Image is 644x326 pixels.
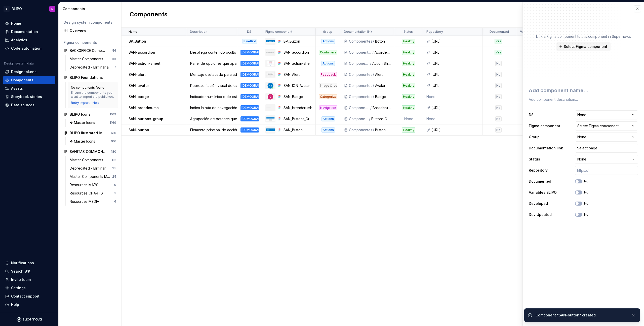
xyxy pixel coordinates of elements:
[349,61,370,66] div: Componentes
[584,213,588,217] label: No
[70,75,103,80] div: BLIPO Foundations
[349,127,372,133] div: Componentes
[17,317,42,322] svg: Supernova Logo
[321,127,335,133] div: Actions
[190,30,207,34] p: Description
[62,129,118,137] a: BLIPO Ilustrated Icons616
[349,83,372,88] div: Componentes
[402,94,415,99] div: Healthy
[495,127,502,133] div: No
[349,72,372,77] div: Componentes
[3,93,55,101] a: Storybook stories
[187,50,237,55] div: Despliega contenido oculto en bloques expandibles. Compacto y jerárquico.
[11,46,42,51] div: Code automation
[267,60,274,67] img: SAN_action-sheet
[187,105,237,110] div: Indica la ruta de navegación jerárquica. Estilo discreto con separadores.
[129,39,146,44] p: BP_Button
[267,83,273,89] img: SAN_ION_Avatar
[520,30,538,34] p: Variables BLIPO
[1,3,57,14] button: SBLIPOD
[3,19,55,27] a: Home
[11,86,23,91] div: Assets
[70,182,100,187] div: Resources MAPS
[129,116,163,121] p: SAN-buttons-group
[529,179,551,184] label: Documented
[111,131,116,135] div: 616
[3,68,55,76] a: Design tokens
[93,101,100,105] a: Help
[284,105,312,110] div: SAN_breadcrumb
[70,166,112,171] div: Deprecated - Eliminar a futuro
[402,83,415,88] div: Healthy
[431,127,479,133] div: [URL]
[62,148,118,156] a: SANITAS COMMON Components180
[68,173,118,181] a: Master Components MISANITAS25
[112,49,116,53] div: 56
[111,139,116,143] div: 616
[240,72,259,77] div: [DEMOGRAPHIC_DATA] Commons
[68,119,118,127] a: ❖ Master Icons1169
[110,121,116,125] div: 1169
[266,72,275,77] img: SAN_Alert
[426,30,443,34] p: Repository
[129,83,149,88] p: SAN-avatar
[3,101,55,109] a: Data sources
[129,94,149,99] p: SAN-badge
[423,91,483,102] td: None
[70,56,105,61] div: Master Components
[495,83,502,88] div: No
[3,28,55,36] a: Documentation
[284,127,312,133] div: SAN_Button
[320,72,337,77] div: Feedback
[319,94,337,99] div: Categorization & Status
[129,30,137,34] p: Name
[129,50,155,55] p: SAN-accordion
[529,201,548,206] label: Developed
[62,26,118,35] a: Overview
[536,34,631,39] p: Link a Figma component to this component in Supernova.
[64,40,116,45] div: Figma components
[372,94,375,99] div: /
[372,72,375,77] div: /
[370,105,373,110] div: /
[321,61,335,66] div: Actions
[3,84,55,92] a: Assets
[321,39,335,44] div: Actions
[529,123,560,128] label: Figma component
[584,179,588,183] label: No
[187,116,237,121] div: Agrupación de botones que funciona de forma dinámica para representar los CTA de una pantalla en ...
[431,50,479,55] div: [URL]
[495,72,502,77] div: No
[372,83,375,88] div: /
[68,55,118,63] a: Master Components55
[129,105,159,110] p: SAN-breadcrumb
[284,72,312,77] div: SAN_Alert
[402,105,415,110] div: Healthy
[284,94,312,99] div: SAN_Badge
[431,105,479,110] div: [URL]
[402,61,415,66] div: Healthy
[370,61,372,66] div: /
[71,101,90,105] div: Retry import
[68,156,118,164] a: Master Components112
[3,259,55,267] button: Notifications
[349,39,372,44] div: Componentes
[529,135,540,140] label: Group
[70,48,107,53] div: BACKOFFICE Components
[402,127,415,133] div: Healthy
[490,30,509,34] p: Documented
[3,267,55,275] button: Search ⌘K
[70,120,97,125] div: ❖ Master Icons
[319,83,337,88] div: Image & Icons
[240,94,259,99] div: [DEMOGRAPHIC_DATA] Commons
[584,190,588,194] label: No
[375,83,391,88] div: Avatar
[3,44,55,52] a: Code automation
[187,72,237,77] div: Mensaje destacado para advertencias o confirmaciones críticas.
[529,157,540,162] label: Status
[64,20,116,25] div: Design system components
[3,301,55,309] button: Help
[431,61,479,66] div: [URL]
[240,50,259,55] div: [DEMOGRAPHIC_DATA] Commons
[68,164,118,172] a: Deprecated - Eliminar a futuro25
